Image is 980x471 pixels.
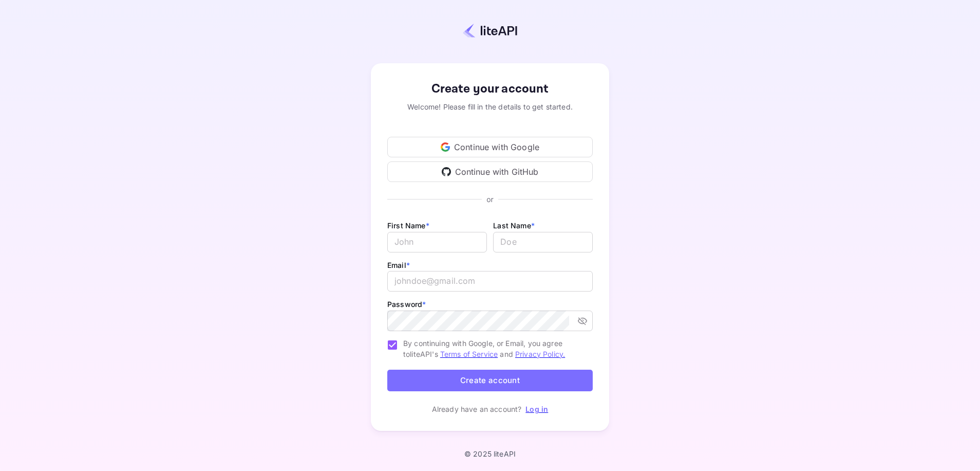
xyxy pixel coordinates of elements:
[493,232,593,252] input: Doe
[432,404,522,414] p: Already have an account?
[463,23,517,38] img: liteapi
[387,101,593,112] div: Welcome! Please fill in the details to get started.
[387,80,593,98] div: Create your account
[387,137,593,157] div: Continue with Google
[440,350,498,358] a: Terms of Service
[525,405,548,413] a: Log in
[387,221,429,230] label: First Name
[387,300,426,309] label: Password
[387,370,593,392] button: Create account
[515,350,565,358] a: Privacy Policy.
[464,449,516,458] p: © 2025 liteAPI
[493,221,535,230] label: Last Name
[573,312,592,330] button: toggle password visibility
[403,338,585,359] span: By continuing with Google, or Email, you agree to liteAPI's and
[387,232,487,252] input: John
[387,271,593,292] input: johndoe@gmail.com
[387,261,410,269] label: Email
[387,161,593,182] div: Continue with GitHub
